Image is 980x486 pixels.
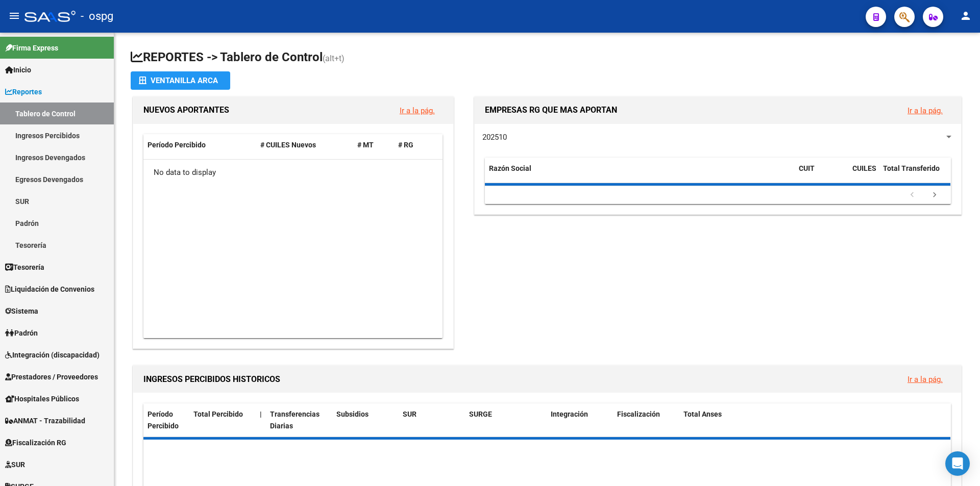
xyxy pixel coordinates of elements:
span: Total Transferido [883,164,940,172]
span: # RG [398,141,413,149]
span: Período Percibido [148,141,206,149]
button: Ir a la pág. [391,101,443,120]
button: Ir a la pág. [899,101,951,120]
a: go to next page [925,190,944,201]
span: | [260,410,262,418]
span: INGRESOS PERCIBIDOS HISTORICOS [143,374,280,384]
span: (alt+t) [323,54,345,63]
span: SURGE [469,410,492,418]
datatable-header-cell: Total Transferido [879,158,950,191]
span: Prestadores / Proveedores [5,371,98,382]
div: Ventanilla ARCA [139,71,222,90]
span: SUR [5,459,25,470]
datatable-header-cell: Subsidios [332,403,399,437]
a: Ir a la pág. [908,375,943,384]
span: Reportes [5,86,42,97]
span: Integración [551,410,588,418]
datatable-header-cell: SURGE [465,403,547,437]
datatable-header-cell: Total Anses [679,403,943,437]
span: Fiscalización RG [5,437,66,448]
button: Ventanilla ARCA [131,71,230,90]
a: Ir a la pág. [908,106,943,115]
button: Ir a la pág. [899,370,951,389]
datatable-header-cell: CUIT [795,158,848,191]
mat-icon: person [960,10,972,22]
datatable-header-cell: CUILES [848,158,879,191]
span: Total Anses [683,410,722,418]
datatable-header-cell: # CUILES Nuevos [256,134,354,156]
span: # MT [357,141,374,149]
datatable-header-cell: Fiscalización [613,403,679,437]
span: # CUILES Nuevos [260,141,316,149]
span: Fiscalización [617,410,660,418]
span: EMPRESAS RG QUE MAS APORTAN [485,105,617,115]
datatable-header-cell: Período Percibido [143,134,256,156]
a: go to previous page [902,190,922,201]
span: Liquidación de Convenios [5,284,94,295]
span: SUR [403,410,416,418]
span: Transferencias Diarias [270,410,320,430]
datatable-header-cell: # MT [353,134,394,156]
datatable-header-cell: Integración [547,403,613,437]
span: Padrón [5,327,38,339]
span: - ospg [81,5,113,28]
datatable-header-cell: Período Percibido [143,403,189,437]
span: CUILES [852,164,876,172]
div: Open Intercom Messenger [945,451,970,476]
span: Subsidios [336,410,369,418]
datatable-header-cell: Total Percibido [189,403,256,437]
datatable-header-cell: Razón Social [485,158,795,191]
h1: REPORTES -> Tablero de Control [131,49,964,67]
span: CUIT [799,164,815,172]
datatable-header-cell: | [256,403,266,437]
mat-icon: menu [8,10,20,22]
span: NUEVOS APORTANTES [143,105,229,115]
datatable-header-cell: SUR [399,403,465,437]
span: Hospitales Públicos [5,393,79,404]
span: Firma Express [5,42,58,54]
div: No data to display [143,160,443,185]
span: Razón Social [489,164,531,172]
span: Total Percibido [193,410,243,418]
span: Integración (discapacidad) [5,349,100,361]
span: Inicio [5,64,31,75]
span: Período Percibido [148,410,179,430]
span: Sistema [5,305,38,317]
datatable-header-cell: Transferencias Diarias [266,403,332,437]
span: 202510 [482,133,507,142]
span: Tesorería [5,262,44,273]
datatable-header-cell: # RG [394,134,435,156]
a: Ir a la pág. [400,106,435,115]
span: ANMAT - Trazabilidad [5,415,85,426]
